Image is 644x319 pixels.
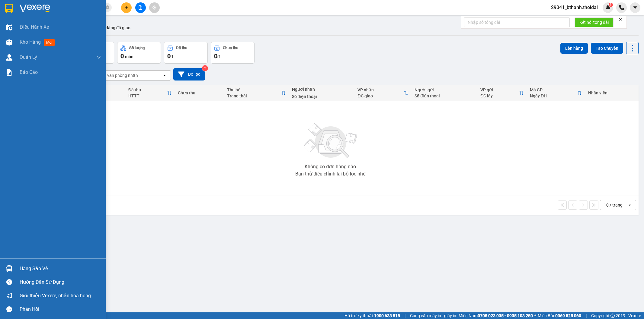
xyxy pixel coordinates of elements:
button: Chưa thu0đ [211,42,255,64]
th: Toggle SortBy [354,85,412,101]
div: Đã thu [176,46,187,50]
img: warehouse-icon [6,265,12,272]
button: plus [121,2,132,13]
span: file-add [138,5,143,10]
span: 0 [167,52,171,60]
img: svg+xml;base64,PHN2ZyBjbGFzcz0ibGlzdC1wbHVnX19zdmciIHhtbG5zPSJodHRwOi8vd3d3LnczLm9yZy8yMDAwL3N2Zy... [301,120,361,162]
th: Toggle SortBy [125,85,175,101]
span: close [618,17,623,22]
div: Mã GD [530,87,577,92]
div: Ngày ĐH [530,93,577,98]
button: caret-down [630,2,640,13]
span: Cung cấp máy in - giấy in: [410,312,457,319]
span: message [6,306,12,312]
span: caret-down [633,5,638,10]
span: Điều hành xe [20,23,49,31]
button: Số lượng0món [117,42,161,64]
span: down [96,55,101,60]
div: Hướng dẫn sử dụng [20,278,101,287]
button: Đã thu0đ [164,42,208,64]
span: | [405,312,405,319]
button: Lên hàng [560,43,588,54]
div: Số lượng [129,46,145,50]
button: Hàng đã giao [100,21,135,35]
span: 1 [610,3,612,7]
span: plus [124,5,129,10]
div: Chọn văn phòng nhận [96,72,138,78]
span: món [125,54,133,59]
th: Toggle SortBy [527,85,585,101]
span: Miền Bắc [538,312,581,319]
svg: open [627,203,632,207]
span: aim [152,5,156,10]
div: 10 / trang [604,202,623,208]
div: VP nhận [357,87,404,92]
div: Hàng sắp về [20,264,101,273]
div: Chưa thu [223,46,238,50]
strong: 1900 633 818 [374,313,400,318]
button: Bộ lọc [173,68,205,81]
div: Số điện thoại [415,93,474,98]
img: warehouse-icon [6,39,12,46]
div: Chưa thu [178,90,221,95]
svg: open [162,73,167,78]
div: Người gửi [415,87,474,92]
sup: 2 [202,65,208,71]
img: phone-icon [619,5,624,10]
span: copyright [610,314,615,318]
button: Kết nối tổng đài [575,17,614,27]
div: Đã thu [128,87,167,92]
strong: 0708 023 035 - 0935 103 250 [478,313,533,318]
div: Phản hồi [20,305,101,314]
th: Toggle SortBy [477,85,527,101]
img: logo-vxr [5,4,13,13]
span: đ [217,54,220,59]
span: Giới thiệu Vexere, nhận hoa hồng [20,292,91,299]
div: ĐC lấy [480,93,519,98]
div: Bạn thử điều chỉnh lại bộ lọc nhé! [295,172,367,176]
img: warehouse-icon [6,54,12,61]
th: Toggle SortBy [224,85,289,101]
div: ĐC giao [357,93,404,98]
span: Kho hàng [20,39,41,45]
span: Miền Nam [459,312,533,319]
div: HTTT [128,93,167,98]
button: file-add [135,2,146,13]
span: Quản Lý [20,53,37,61]
div: Số điện thoại [292,94,352,99]
div: VP gửi [480,87,519,92]
img: icon-new-feature [605,5,611,10]
div: Nhân viên [588,90,635,95]
span: close-circle [106,5,109,11]
span: Hỗ trợ kỹ thuật: [344,312,400,319]
span: ⚪️ [534,314,536,317]
span: | [586,312,587,319]
span: 0 [214,52,217,60]
input: Nhập số tổng đài [464,17,570,27]
span: notification [6,293,12,298]
sup: 1 [609,3,613,7]
span: 29041_bthanh.thoidai [546,4,603,11]
img: solution-icon [6,69,12,76]
span: question-circle [6,279,12,285]
div: Thu hộ [227,87,281,92]
span: Báo cáo [20,68,38,76]
span: Kết nối tổng đài [579,19,609,26]
span: mới [44,39,55,46]
img: warehouse-icon [6,24,12,30]
div: Không có đơn hàng nào. [305,164,357,169]
strong: 0369 525 060 [555,313,581,318]
button: Tạo Chuyến [591,43,623,54]
span: 0 [120,52,124,60]
button: aim [149,2,160,13]
span: close-circle [106,5,109,9]
span: đ [171,54,173,59]
div: Trạng thái [227,93,281,98]
div: Người nhận [292,87,352,92]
